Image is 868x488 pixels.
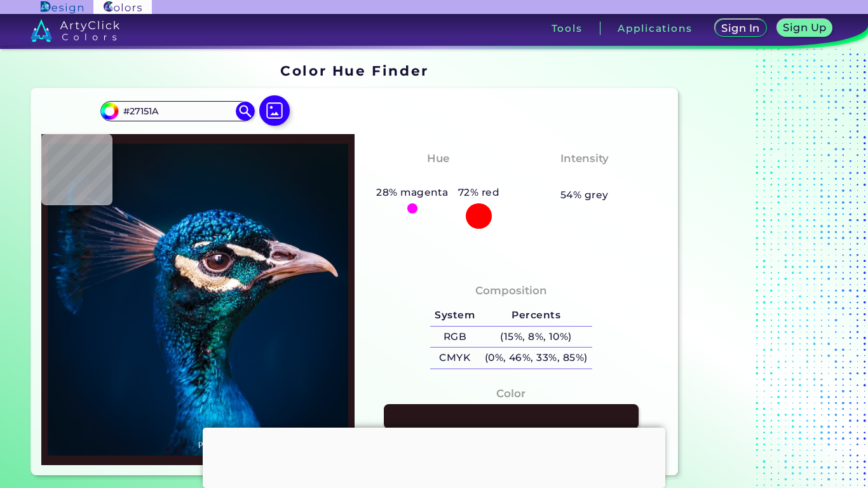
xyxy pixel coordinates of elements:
[785,23,825,32] h5: Sign Up
[717,20,764,36] a: Sign In
[683,58,842,480] iframe: Advertisement
[48,140,348,459] img: img_pavlin.jpg
[119,102,237,119] input: type color..
[723,24,757,33] h5: Sign In
[780,20,830,36] a: Sign Up
[236,102,255,121] img: icon search
[560,170,608,185] h3: Pastel
[480,348,592,369] h5: (0%, 46%, 33%, 85%)
[475,281,547,300] h4: Composition
[427,149,449,168] h4: Hue
[41,1,83,13] img: ArtyClick Design logo
[203,428,665,485] iframe: Advertisement
[372,184,454,201] h5: 28% magenta
[496,384,526,403] h4: Color
[430,327,480,348] h5: RGB
[430,348,480,369] h5: CMYK
[31,19,120,42] img: logo_artyclick_colors_white.svg
[259,95,290,126] img: icon picture
[560,187,609,203] h5: 54% grey
[552,24,583,33] h3: Tools
[618,24,692,33] h3: Applications
[397,170,480,185] h3: Pinkish Red
[560,149,609,168] h4: Intensity
[430,305,480,326] h5: System
[453,184,505,201] h5: 72% red
[480,305,592,326] h5: Percents
[480,327,592,348] h5: (15%, 8%, 10%)
[280,61,428,80] h1: Color Hue Finder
